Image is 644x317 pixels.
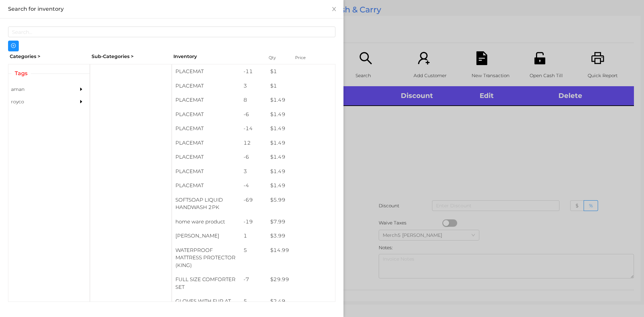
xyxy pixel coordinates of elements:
div: PLACEMAT [172,178,240,193]
div: 5 [240,294,267,309]
div: -7 [240,272,267,287]
i: icon: close [331,6,337,12]
div: -69 [240,193,267,207]
div: 1 [240,229,267,243]
div: FULL SIZE COMFORTER SET [172,272,240,294]
div: Sub-Categories > [90,51,172,62]
div: -6 [240,150,267,164]
div: PLACEMAT [172,64,240,79]
div: [PERSON_NAME] [172,229,240,243]
i: icon: caret-right [79,87,84,92]
div: $ 1 [267,79,335,93]
div: $ 7.99 [267,215,335,229]
div: $ 1 [267,64,335,79]
div: $ 1.49 [267,178,335,193]
div: $ 1.49 [267,107,335,122]
div: Qty [267,53,287,62]
div: PLACEMAT [172,150,240,164]
div: 3 [240,79,267,93]
div: 3 [240,164,267,179]
div: Inventory [173,53,260,60]
div: aman [8,83,69,96]
div: PLACEMAT [172,136,240,150]
div: $ 5.99 [267,193,335,207]
div: $ 1.49 [267,121,335,136]
div: SOFTSOAP LIQUID HANDWASH 2PK [172,193,240,215]
div: PLACEMAT [172,121,240,136]
div: royco [8,96,69,108]
div: -4 [240,178,267,193]
div: -11 [240,64,267,79]
button: icon: plus-circle [8,41,19,51]
div: $ 1.49 [267,150,335,164]
div: PLACEMAT [172,107,240,122]
div: 5 [240,243,267,258]
div: $ 3.99 [267,229,335,243]
div: -19 [240,215,267,229]
div: $ 29.99 [267,272,335,287]
div: 8 [240,93,267,107]
div: PLACEMAT [172,93,240,107]
div: home ware product [172,215,240,229]
span: Tags [11,69,31,77]
div: PLACEMAT [172,79,240,93]
input: Search... [8,27,335,37]
div: $ 2.49 [267,294,335,309]
div: Price [293,53,320,62]
div: $ 14.99 [267,243,335,258]
div: 12 [240,136,267,150]
div: $ 1.49 [267,136,335,150]
div: GLOVES WITH FUR AT WRIST [172,294,240,316]
div: PLACEMAT [172,164,240,179]
div: $ 1.49 [267,164,335,179]
div: Search for inventory [8,5,335,13]
i: icon: caret-right [79,99,84,104]
div: -14 [240,121,267,136]
div: $ 1.49 [267,93,335,107]
div: Categories > [8,51,90,62]
div: WATERPROOF MATTRESS PROTECTOR (KING) [172,243,240,273]
div: -6 [240,107,267,122]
